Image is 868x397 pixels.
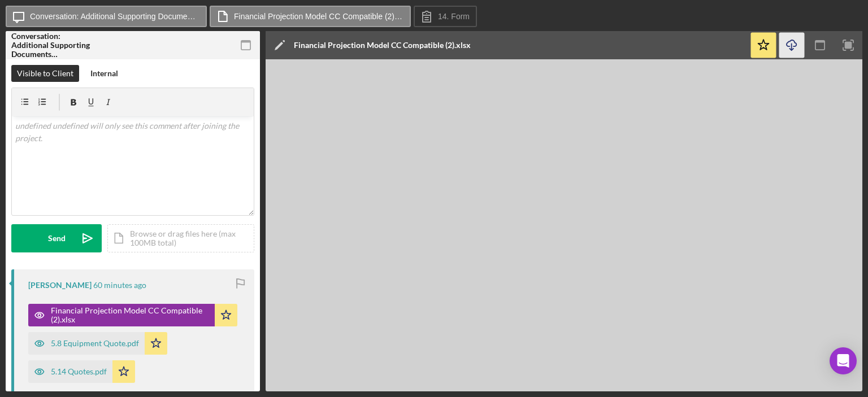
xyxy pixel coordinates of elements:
[266,59,862,391] iframe: Document Preview
[6,6,207,27] button: Conversation: Additional Supporting Documents ([PERSON_NAME])
[28,304,237,326] button: Financial Projection Model CC Compatible (2).xlsx
[28,281,92,290] div: [PERSON_NAME]
[51,367,107,376] div: 5.14 Quotes.pdf
[234,12,403,21] label: Financial Projection Model CC Compatible (2).xlsx
[438,12,470,21] label: 14. Form
[11,32,90,59] div: Conversation: Additional Supporting Documents ([PERSON_NAME])
[210,6,411,27] button: Financial Projection Model CC Compatible (2).xlsx
[30,12,199,21] label: Conversation: Additional Supporting Documents ([PERSON_NAME])
[90,65,118,82] div: Internal
[51,306,209,324] div: Financial Projection Model CC Compatible (2).xlsx
[48,224,66,252] div: Send
[85,65,124,82] button: Internal
[830,347,857,374] div: Open Intercom Messenger
[93,281,146,290] time: 2025-08-11 21:40
[414,6,477,27] button: 14. Form
[51,339,139,348] div: 5.8 Equipment Quote.pdf
[11,224,102,252] button: Send
[11,65,79,82] button: Visible to Client
[17,65,73,82] div: Visible to Client
[28,332,167,355] button: 5.8 Equipment Quote.pdf
[294,41,471,50] div: Financial Projection Model CC Compatible (2).xlsx
[28,360,135,383] button: 5.14 Quotes.pdf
